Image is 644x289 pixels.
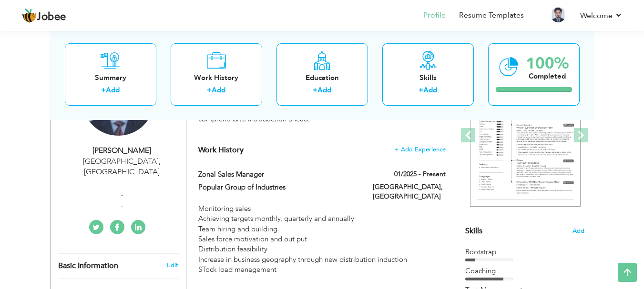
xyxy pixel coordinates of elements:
label: + [313,85,317,95]
div: Education [284,72,360,82]
img: Profile Img [551,7,566,22]
label: [GEOGRAPHIC_DATA], [GEOGRAPHIC_DATA] [373,182,446,201]
div: 100% [526,55,569,71]
div: Bootstrap [465,247,584,257]
img: jobee.io [21,8,37,23]
div: [GEOGRAPHIC_DATA] [GEOGRAPHIC_DATA] [58,156,186,178]
div: Summary [72,72,149,82]
a: Add [212,85,225,95]
span: + Add Experience [395,146,446,153]
div: Skills [390,72,466,82]
label: Popular Group of Industries [198,182,358,192]
h4: This helps to show the companies you have worked for. [198,145,445,155]
a: Jobee [21,8,66,23]
div: [PERSON_NAME] [58,145,186,156]
a: Edit [167,261,178,269]
label: Zonal Sales Manager [198,169,358,179]
label: + [101,85,106,95]
label: + [419,85,423,95]
div: . [58,188,186,199]
span: Jobee [37,12,66,22]
span: Skills [465,226,482,236]
span: Basic Information [58,262,118,270]
label: + [207,85,212,95]
div: . [58,199,186,210]
a: Add [423,85,437,95]
span: , [159,156,161,167]
div: Work History [178,72,255,82]
span: Add [572,227,584,236]
a: Welcome [580,10,623,21]
a: Profile [423,10,446,21]
span: Work History [198,145,244,155]
a: Add [317,85,331,95]
a: Add [106,85,120,95]
div: Completed [526,71,569,81]
a: Resume Templates [459,10,524,21]
label: 01/2025 - Present [394,169,446,179]
div: Coaching [465,266,584,276]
